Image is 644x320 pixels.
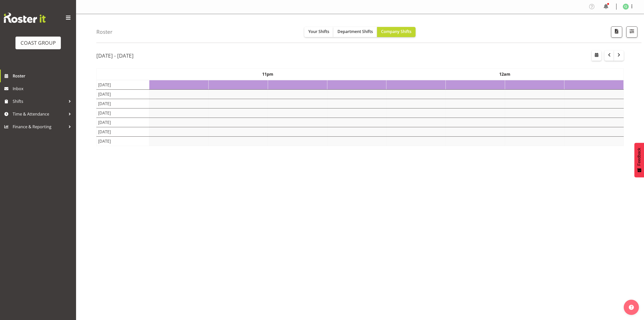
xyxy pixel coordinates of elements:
[97,80,149,90] td: [DATE]
[4,13,46,23] img: Rosterit website logo
[337,29,373,34] span: Department Shifts
[13,85,74,92] span: Inbox
[308,29,329,34] span: Your Shifts
[97,99,149,108] td: [DATE]
[386,68,624,80] th: 12am
[97,127,149,136] td: [DATE]
[13,72,74,80] span: Roster
[97,118,149,127] td: [DATE]
[97,108,149,118] td: [DATE]
[13,110,66,118] span: Time & Attendance
[333,27,377,37] button: Department Shifts
[637,148,641,166] span: Feedback
[634,143,644,177] button: Feedback - Show survey
[377,27,416,37] button: Company Shifts
[304,27,333,37] button: Your Shifts
[97,89,149,99] td: [DATE]
[97,136,149,146] td: [DATE]
[623,4,629,10] img: christina-jaramillo1126.jpg
[381,29,412,34] span: Company Shifts
[96,52,134,59] h2: [DATE] - [DATE]
[592,51,601,61] button: Select a specific date within the roster.
[149,68,386,80] th: 11pm
[96,29,113,35] h4: Roster
[21,39,56,47] div: COAST GROUP
[611,26,622,38] button: Download a PDF of the roster according to the set date range.
[13,123,66,131] span: Finance & Reporting
[629,305,634,310] img: help-xxl-2.png
[626,26,637,38] button: Filter Shifts
[13,98,66,105] span: Shifts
